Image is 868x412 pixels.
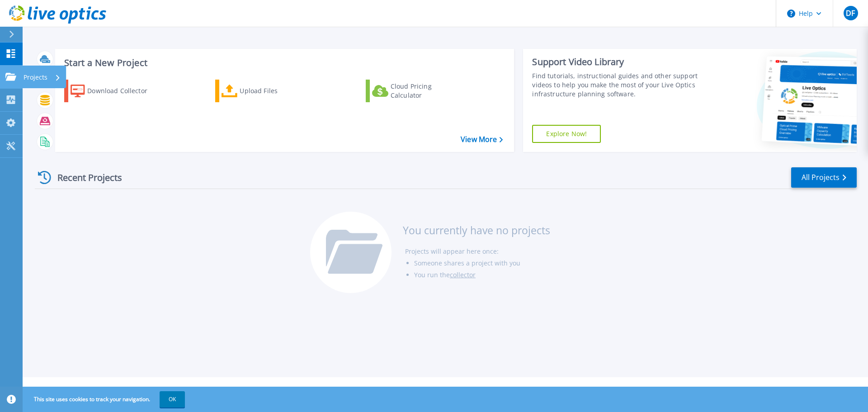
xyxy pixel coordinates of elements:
div: Upload Files [240,82,312,100]
div: Download Collector [87,82,160,100]
div: Support Video Library [532,56,702,68]
h3: Start a New Project [64,58,503,68]
a: View More [461,135,503,144]
li: Projects will appear here once: [405,246,550,257]
li: Someone shares a project with you [414,257,550,269]
p: Projects [24,66,47,89]
a: All Projects [791,167,857,188]
a: Download Collector [64,80,165,102]
a: Cloud Pricing Calculator [366,80,467,102]
h3: You currently have no projects [403,225,550,235]
li: You run the [414,269,550,281]
a: Explore Now! [532,125,601,143]
span: This site uses cookies to track your navigation. [25,391,185,407]
a: Upload Files [215,80,316,102]
span: DF [846,9,855,17]
div: Find tutorials, instructional guides and other support videos to help you make the most of your L... [532,71,702,99]
button: OK [160,391,185,407]
div: Recent Projects [35,166,134,189]
a: collector [450,270,476,279]
div: Cloud Pricing Calculator [391,82,463,100]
